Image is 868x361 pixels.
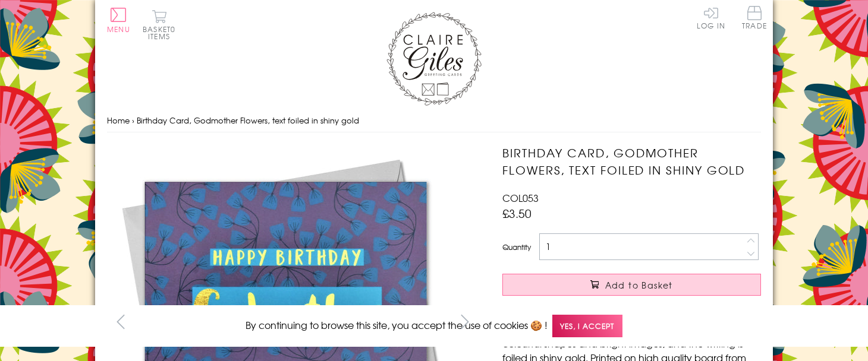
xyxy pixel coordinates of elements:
[502,242,531,252] label: Quantity
[107,24,130,34] span: Menu
[552,315,622,338] span: Yes, I accept
[697,6,725,29] a: Log In
[107,109,761,133] nav: breadcrumbs
[502,144,761,179] h1: Birthday Card, Godmother Flowers, text foiled in shiny gold
[502,274,761,296] button: Add to Basket
[143,9,175,40] button: Basket0 items
[107,308,134,335] button: prev
[107,115,130,126] a: Home
[605,279,673,291] span: Add to Basket
[502,191,539,205] span: COL053
[742,6,767,31] a: Trade
[148,24,175,42] span: 0 items
[502,205,532,221] span: £3.50
[132,115,134,126] span: ›
[386,12,482,106] img: Claire Giles Greetings Cards
[452,308,479,335] button: next
[107,8,130,33] button: Menu
[137,115,359,126] span: Birthday Card, Godmother Flowers, text foiled in shiny gold
[742,6,767,29] span: Trade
